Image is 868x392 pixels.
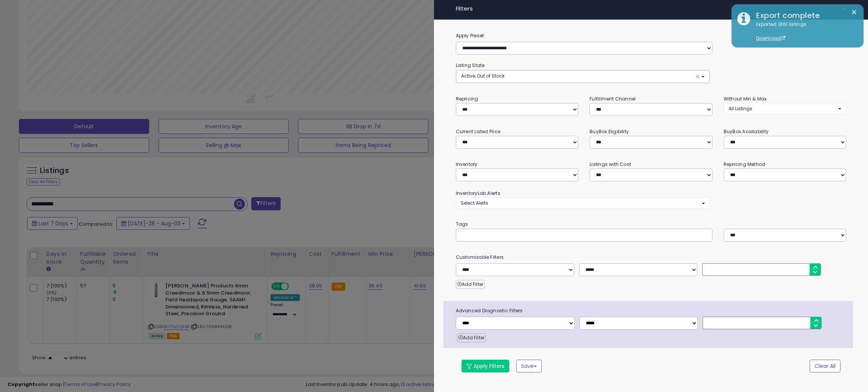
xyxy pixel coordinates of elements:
button: Clear All [810,360,840,372]
span: Advanced Diagnostic Filters [450,307,853,315]
span: Select Alerts [461,200,488,206]
a: Download [756,35,785,41]
small: Fulfillment Channel [590,96,636,102]
small: Listing State [456,62,485,68]
span: × [841,4,846,14]
small: Tags [450,220,852,228]
div: Export complete [750,10,858,21]
small: BuyBox Availability [724,128,769,135]
small: InventoryLab Alerts [456,190,500,196]
small: BuyBox Eligibility [590,128,629,135]
span: × [695,73,700,81]
button: × [838,4,849,14]
button: × [851,8,857,17]
span: All Listings [729,105,752,112]
small: Inventory [456,161,478,167]
small: Current Listed Price [456,128,500,135]
small: Repricing Method [724,161,766,167]
label: Apply Preset: [450,32,852,40]
button: Apply Filters [462,360,509,372]
div: Exported 1061 listings. [750,21,858,42]
button: Add Filter [456,280,485,289]
span: Active, Out of Stock [461,73,504,79]
small: Without Min & Max [724,96,767,102]
button: All Listings [724,103,847,114]
small: Listings with Cost [590,161,631,167]
small: Customizable Filters [450,253,852,261]
button: Add Filter [457,333,486,342]
button: Select Alerts [456,198,710,208]
small: Repricing [456,96,478,102]
h4: Filters [456,6,847,12]
button: Active, Out of Stock × [456,70,709,83]
button: Save [516,360,542,372]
